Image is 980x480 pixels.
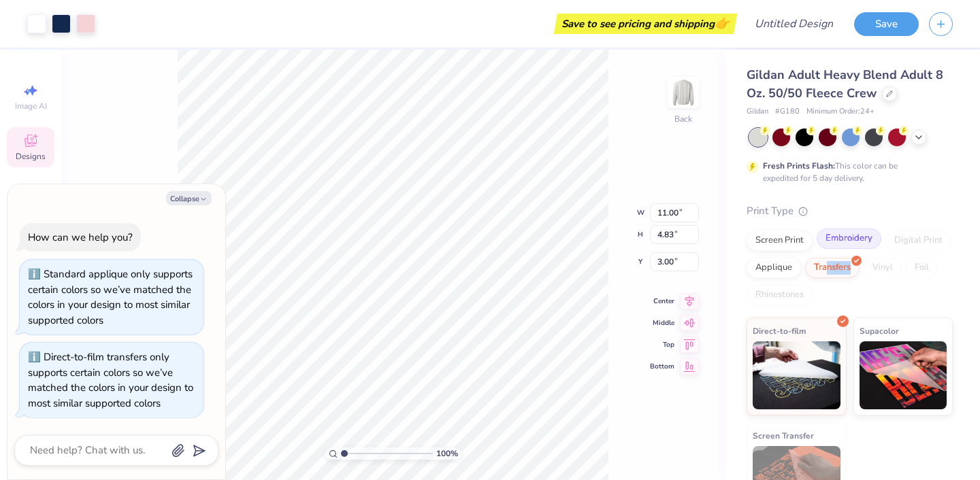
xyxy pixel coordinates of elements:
div: This color can be expedited for 5 day delivery. [763,160,930,184]
span: Top [650,340,674,349]
span: Supacolor [860,324,899,338]
div: Digital Print [885,230,951,251]
span: Gildan Adult Heavy Blend Adult 8 Oz. 50/50 Fleece Crew [747,67,943,101]
span: Screen Transfer [753,428,814,443]
strong: Fresh Prints Flash: [763,160,835,171]
div: How can we help you? [28,230,133,244]
div: Standard applique only supports certain colors so we’ve matched the colors in your design to most... [28,267,193,327]
span: Middle [650,318,674,328]
span: Direct-to-film [753,324,806,338]
div: Embroidery [817,228,881,249]
div: Save to see pricing and shipping [557,14,734,34]
span: Designs [16,151,46,162]
span: Minimum Order: 24 + [806,106,875,118]
input: Untitled Design [744,10,844,37]
div: Back [674,113,692,125]
button: Collapse [166,191,212,205]
img: Direct-to-film [753,341,840,409]
div: Foil [906,258,938,278]
span: Image AI [15,101,47,112]
div: Screen Print [747,230,813,251]
div: Rhinestones [747,285,813,305]
span: Center [650,296,674,306]
div: Applique [747,258,801,278]
span: Bottom [650,362,674,371]
span: 100 % [436,447,458,460]
span: 👉 [715,15,730,31]
span: # G180 [775,106,800,118]
div: Print Type [747,203,953,219]
img: Supacolor [860,341,947,409]
div: Direct-to-film transfers only supports certain colors so we’ve matched the colors in your design ... [28,350,193,410]
img: Back [670,79,697,106]
div: Vinyl [864,258,902,278]
div: Transfers [805,258,860,278]
span: Gildan [747,106,768,118]
button: Save [854,12,919,36]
